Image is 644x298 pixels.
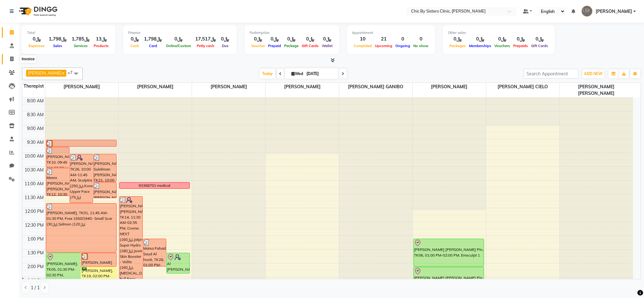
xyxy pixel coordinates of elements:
[46,35,69,43] div: ﷼1,798
[352,35,373,43] div: 10
[220,44,230,48] span: Due
[414,239,484,266] div: [PERSON_NAME] [PERSON_NAME] Pin, TK06, 01:00 PM-02:00 PM, Emsculpt 1
[139,183,170,188] div: 93368701 medical
[45,83,118,91] span: [PERSON_NAME]
[70,154,93,203] div: [PERSON_NAME], TK26, 10:00 AM-11:45 AM, Sculptra (﷼250),Korean Upper Face (﷼75)
[267,35,283,43] div: ﷼0
[394,44,412,48] span: Ongoing
[512,35,530,43] div: ﷼0
[448,35,467,43] div: ﷼0
[81,253,116,266] div: [PERSON_NAME] Musabah [PERSON_NAME] [PERSON_NAME], TK17, 01:30 PM-02:00 PM, Consultation
[267,44,283,48] span: Prepaid
[164,44,193,48] span: Online/Custom
[412,44,430,48] span: No show
[119,197,142,283] div: [PERSON_NAME] [PERSON_NAME], TK14, 11:30 AM-02:35 PM, Croma NEXT (﷼160),Jalpro Super Hydro (﷼180)...
[69,35,92,43] div: ﷼1,785
[31,284,40,291] span: 1 / 1
[582,69,604,78] button: ADD NEW
[22,83,45,89] div: Therapist
[512,44,530,48] span: Prepaids
[26,139,45,146] div: 9:30 AM
[414,267,484,295] div: [PERSON_NAME] [PERSON_NAME] Pin, TK06, 02:00 PM-03:00 PM, Emsculpt Neo
[52,44,64,48] span: Sales
[250,44,267,48] span: Voucher
[26,98,45,104] div: 8:00 AM
[24,222,45,229] div: 12:30 PM
[128,30,232,35] div: Finance
[352,44,373,48] span: Completed
[581,6,592,17] img: SHUBHAM SHARMA
[290,71,305,76] span: Wed
[164,35,193,43] div: ﷼0
[283,35,300,43] div: ﷼0
[143,239,166,266] div: Maisa Fahad Saud Al hooti, TK28, 01:00 PM-02:00 PM, Jalpro Eye (﷼150)
[28,70,62,75] span: [PERSON_NAME]
[250,35,267,43] div: ﷼0
[46,147,69,167] div: [PERSON_NAME], TK10, 09:45 AM-10:30 AM, [MEDICAL_DATA] Full Face
[26,111,45,118] div: 8:30 AM
[128,35,141,43] div: ﷼0
[26,263,45,270] div: 2:00 PM
[23,181,45,187] div: 11:00 AM
[493,44,512,48] span: Vouchers
[27,30,110,35] div: Total
[596,8,632,15] span: [PERSON_NAME]
[46,203,116,252] div: [PERSON_NAME], TK01, 11:45 AM-01:30 PM, Frax 1550/1940- Small Scar (﷼30),Salmon (﷼120)
[46,253,81,280] div: [PERSON_NAME], TK05, 01:30 PM-02:30 PM, Consultation
[448,44,467,48] span: Packages
[524,69,579,79] input: Search Appointment
[192,83,265,91] span: [PERSON_NAME]
[412,35,430,43] div: 0
[320,35,334,43] div: ﷼0
[300,35,320,43] div: ﷼0
[26,250,45,256] div: 1:30 PM
[305,69,336,79] input: 2025-09-03
[193,35,218,43] div: ﷼17,517
[24,208,45,215] div: 12:00 PM
[92,44,110,48] span: Products
[93,182,116,198] div: [PERSON_NAME] [PERSON_NAME], TK18, 11:00 AM-11:35 AM, IPL- Vascular Treatments -Medium
[129,44,141,48] span: Cash
[23,153,45,160] div: 10:00 AM
[118,83,192,91] span: [PERSON_NAME]
[167,253,190,273] div: Al [PERSON_NAME] Ali Al busaidi, TK13, 01:30 PM-02:15 PM, Follow Up
[486,83,559,91] span: [PERSON_NAME] CIELO
[584,71,603,76] span: ADD NEW
[218,35,232,43] div: ﷼0
[27,44,46,48] span: Expenses
[266,83,339,91] span: [PERSON_NAME]
[81,267,116,295] div: [PERSON_NAME], TK19, 02:00 PM-03:00 PM, Consultation
[448,30,550,35] div: Other sales
[141,35,164,43] div: ﷼1,798
[394,35,412,43] div: 0
[26,125,45,132] div: 9:00 AM
[27,35,46,43] div: ﷼0
[20,55,36,63] div: Invoice
[16,3,59,20] img: logo
[26,277,45,284] div: 2:30 PM
[467,44,493,48] span: Memberships
[373,44,394,48] span: Upcoming
[352,30,430,35] div: Appointment
[250,30,334,35] div: Redemption
[23,167,45,173] div: 10:30 AM
[339,83,412,91] span: [PERSON_NAME] GANIBO
[62,70,64,75] a: x
[260,69,275,79] span: Today
[46,140,116,146] div: [PERSON_NAME], TK24, 09:30 AM-09:45 AM, Follow Up
[373,35,394,43] div: 21
[92,35,110,43] div: ﷼13
[147,44,159,48] span: Card
[23,194,45,201] div: 11:30 AM
[68,70,77,75] span: +7
[560,83,633,97] span: [PERSON_NAME] [PERSON_NAME]
[195,44,216,48] span: Petty cash
[493,35,512,43] div: ﷼0
[46,168,69,196] div: Meera [PERSON_NAME] [PERSON_NAME], TK12, 10:30 AM-11:30 AM, Korean Full Face (﷼120)
[283,44,300,48] span: Package
[26,236,45,242] div: 1:00 PM
[413,83,486,91] span: [PERSON_NAME]
[93,154,116,182] div: [PERSON_NAME] Suleliman [PERSON_NAME], TK21, 10:00 AM-11:00 AM, Derma Fillers (1 ml) - [MEDICAL_D...
[467,35,493,43] div: ﷼0
[530,44,550,48] span: Gift Cards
